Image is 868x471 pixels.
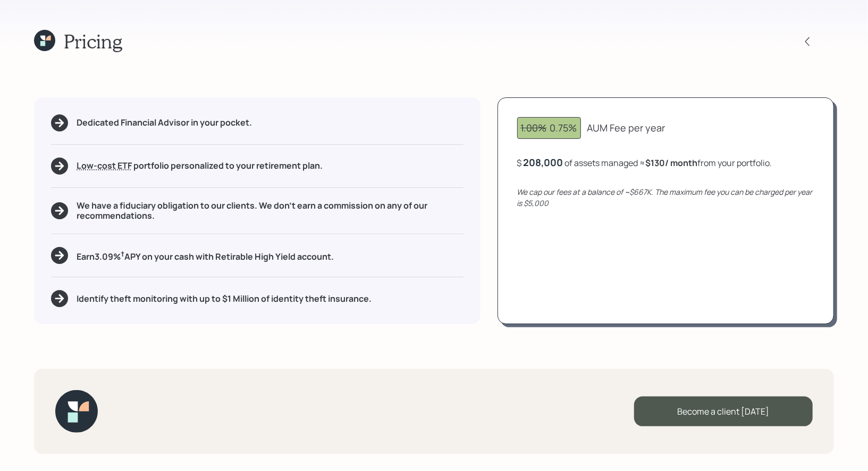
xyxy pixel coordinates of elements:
h5: portfolio personalized to your retirement plan. [77,161,323,171]
div: 208,000 [524,156,563,169]
div: $ of assets managed ≈ from your portfolio . [517,156,772,169]
span: Low-cost ETF [77,160,132,171]
h1: Pricing [64,30,122,53]
i: We cap our fees at a balance of ~$667K. The maximum fee you can be charged per year is $5,000 [517,187,813,208]
span: 1.00% [521,121,547,134]
div: Become a client [DATE] [634,396,813,426]
h5: Identify theft monitoring with up to $1 Million of identity theft insurance. [77,294,372,304]
h5: Earn 3.09 % APY on your cash with Retirable High Yield account. [77,249,334,262]
h5: We have a fiduciary obligation to our clients. We don't earn a commission on any of our recommend... [77,201,464,221]
b: $130 / month [646,157,698,169]
h5: Dedicated Financial Advisor in your pocket. [77,118,252,128]
div: AUM Fee per year [587,121,665,135]
sup: † [121,249,124,259]
div: 0.75% [521,121,577,135]
iframe: Customer reviews powered by Trustpilot [111,381,246,460]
